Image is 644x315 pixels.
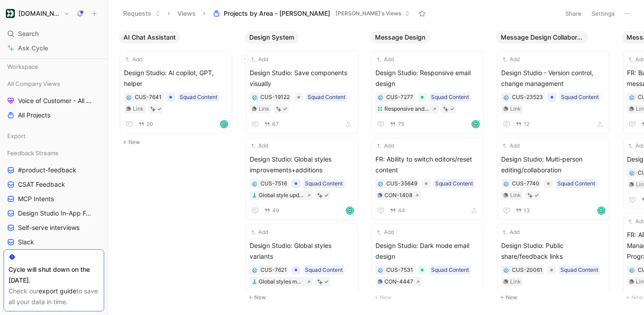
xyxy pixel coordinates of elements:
button: Design System [245,31,299,44]
span: AI Chat Assistant [124,33,176,42]
button: 67 [262,119,281,129]
div: Export [4,129,104,143]
button: Add [124,55,144,64]
div: CUS-7621 [260,265,287,274]
span: 12 [524,121,529,127]
button: New [119,137,238,148]
button: 💠 [251,267,258,273]
span: Feedback Streams [7,148,58,157]
a: AddDesign Studio - Version control, change managementSquad ContentLink12 [497,51,609,134]
div: CUS-20061 [512,265,543,274]
a: AddFR: Ability to switch editors/reset contentSquad ContentCON-140844 [371,137,484,220]
button: 💠 [377,94,384,100]
a: AddDesign Studio: Public share/feedback linksSquad ContentLink5 [497,224,609,306]
span: 67 [272,121,279,127]
button: 💠 [629,170,635,176]
button: 20 [137,119,155,129]
span: Message Design [375,33,425,42]
span: 75 [398,121,404,127]
div: Design SystemNew [241,27,367,307]
span: Message Design Collaboration [501,33,583,42]
button: Add [375,228,395,237]
button: Requests [119,7,164,20]
button: 💠 [377,267,384,273]
div: Squad Content [561,93,599,102]
span: Design Studio: Global styles variants [250,240,354,262]
a: Self-serve interviews [4,221,104,234]
div: All Company Views [4,77,104,90]
div: Message DesignNew [367,27,493,307]
button: 13 [514,206,532,216]
button: 44 [388,206,407,216]
span: Voice of Customer - All Areas [18,96,93,105]
a: AddDesign Studio: Multi-person editing/collaborationSquad ContentLink13avatar [497,137,609,220]
button: Add [501,141,521,150]
div: 💠 [251,180,258,187]
div: 💠 [251,94,258,100]
div: Cycle will shut down on the [DATE]. [9,264,99,286]
div: Responsive and adaptive styles improvements [384,104,430,113]
img: 💠 [252,268,257,273]
div: Link [133,104,144,113]
a: export guide [39,287,76,295]
div: CUS-7531 [386,265,413,274]
a: AddDesign Studio: Responsive email designSquad ContentResponsive and adaptive styles improvements... [371,51,484,134]
button: Share [561,7,586,20]
span: Design System [249,33,294,42]
div: CUS-35649 [386,179,417,188]
img: avatar [472,121,479,127]
button: 💠 [126,94,132,100]
button: Settings [587,7,619,20]
button: 💠 [503,267,509,273]
img: 💠 [629,171,635,176]
div: Squad Content [431,93,469,102]
div: All Company ViewsVoice of Customer - All AreasAll Projects [4,77,104,122]
img: 💠 [252,181,257,187]
button: 💠 [503,94,509,100]
button: Add [501,55,521,64]
span: Design Studio: Global styles improvements+additions [250,154,354,175]
div: CUS-7740 [512,179,539,188]
div: Link [510,191,521,200]
button: Add [250,141,269,150]
div: Squad Content [305,179,343,188]
span: #product-feedback [18,166,76,175]
span: Design Studio: Responsive email design [375,67,480,89]
button: 💠 [629,267,635,273]
button: Add [375,141,395,150]
div: 💠 [503,180,509,187]
a: Slack [4,235,104,249]
button: New [371,292,489,303]
span: MCP Intents [18,194,54,203]
button: AI Chat Assistant [119,31,180,44]
div: CUS-19122 [260,93,290,102]
span: Design Studio In-App Feedback [18,209,93,218]
img: 💠 [252,95,257,100]
span: Search [18,28,39,39]
a: Design Studio In-App Feedback [4,207,104,220]
div: Feedback Streams [4,146,104,160]
div: 💠 [629,94,635,100]
a: #product-feedback [4,163,104,177]
div: Workspace [4,60,104,73]
div: Squad Content [305,265,343,274]
span: Export [7,131,26,140]
div: Global style updates [259,191,304,200]
button: Customer.io[DOMAIN_NAME] [4,7,72,20]
div: Message Design CollaborationNew [493,27,618,307]
span: [PERSON_NAME]'s Views [335,9,401,18]
img: 💠 [378,95,383,100]
div: Link [259,104,269,113]
div: CUS-23523 [512,93,543,102]
button: Views [173,7,200,20]
button: Projects by Area - [PERSON_NAME][PERSON_NAME]'s Views [209,7,414,20]
span: 49 [272,208,279,213]
div: 💠 [377,180,384,187]
h1: [DOMAIN_NAME] [18,9,60,18]
img: 💠 [503,95,509,100]
span: 13 [524,208,530,213]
